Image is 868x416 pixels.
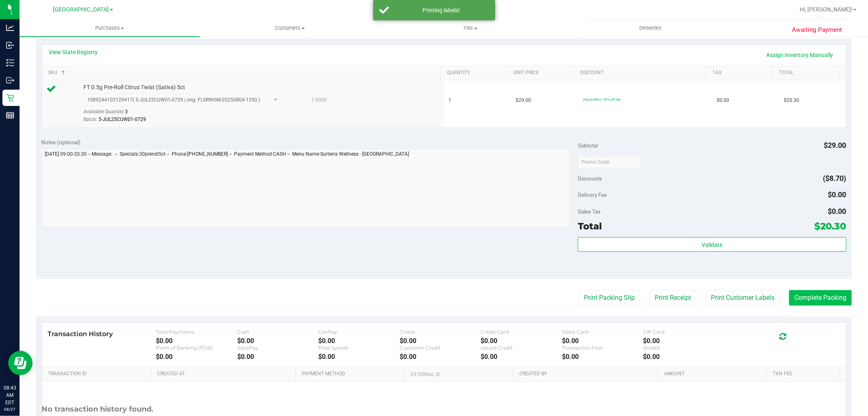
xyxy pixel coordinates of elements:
div: Voided [643,345,724,351]
a: Deliveries [560,20,741,37]
div: $0.00 [643,353,724,361]
a: Assign Inventory Manually [761,48,839,62]
div: $0.00 [237,337,318,345]
inline-svg: Inventory [6,59,14,67]
a: SKU [48,70,437,76]
span: $29.00 [516,97,531,104]
span: Sales Tax [578,208,601,215]
a: Created At [157,371,293,377]
a: Total [779,70,836,76]
div: Customer Credit [400,345,481,351]
span: Batch: [83,117,97,122]
p: 08/27 [4,406,16,412]
a: Tills [380,20,560,37]
div: $0.00 [562,353,643,361]
span: 30preroll5ct: 30% off line [583,97,621,101]
inline-svg: Retail [6,94,14,102]
span: Purchases [20,24,200,32]
iframe: Resource center [8,351,33,375]
div: Available Quantity: [83,106,289,122]
div: Transaction Fees [562,345,643,351]
span: Notes (optional) [42,139,81,145]
a: Unit Price [514,70,571,76]
span: Subtotal [578,142,598,149]
a: Discount [580,70,703,76]
a: Customers [200,20,380,37]
div: $0.00 [481,353,562,361]
div: $0.00 [400,353,481,361]
span: Discounts [578,171,602,186]
a: Payment Method [302,371,401,377]
span: Customers [200,24,380,32]
span: $29.00 [824,141,846,150]
input: Promo Code [578,156,641,168]
button: Validate [578,237,846,252]
span: 5-JUL25CUW01-0729 [98,117,146,122]
div: $0.00 [156,337,237,345]
inline-svg: Outbound [6,76,14,84]
p: 08:43 AM EDT [4,384,16,406]
inline-svg: Reports [6,111,14,119]
a: Created By [519,371,655,377]
span: Total [578,220,602,232]
div: Printing labels! [394,6,489,14]
div: Check [400,329,481,335]
div: Total Payments [156,329,237,335]
span: Delivery Fee [578,191,607,198]
span: ($8.70) [823,174,846,183]
inline-svg: Analytics [6,24,14,32]
div: Total Spendr [318,345,399,351]
div: Point of Banking (POB) [156,345,237,351]
a: Txn Fee [773,371,836,377]
div: CanPay [318,329,399,335]
div: $0.00 [318,353,399,361]
span: 1 [449,97,452,104]
div: $0.00 [237,353,318,361]
span: Hi, [PERSON_NAME]! [800,6,853,13]
a: Tax [713,70,770,76]
a: Transaction ID [48,371,148,377]
div: Gift Card [643,329,724,335]
span: $20.30 [815,220,846,232]
div: Cash [237,329,318,335]
span: [GEOGRAPHIC_DATA] [53,6,109,13]
div: $0.00 [562,337,643,345]
button: Print Customer Labels [706,290,780,306]
button: Print Receipt [649,290,696,306]
button: Complete Packing [789,290,852,306]
span: FT 0.5g Pre-Roll Citrus Twist (Sativa) 5ct [83,84,185,91]
div: $0.00 [156,353,237,361]
span: 3 [125,109,128,114]
a: View State Registry [49,48,98,56]
span: Awaiting Payment [792,25,842,35]
span: $0.00 [828,190,846,199]
span: $0.00 [717,97,729,104]
span: Deliveries [628,24,673,32]
div: $0.00 [643,337,724,345]
a: Quantity [447,70,504,76]
div: $0.00 [481,337,562,345]
span: Tills [380,24,560,32]
span: Validate [702,242,722,248]
div: $0.00 [400,337,481,345]
div: Debit Card [562,329,643,335]
span: $20.30 [784,97,799,104]
div: Credit Card [481,329,562,335]
span: $0.00 [828,207,846,216]
a: Amount [665,371,764,377]
div: $0.00 [318,337,399,345]
a: Purchases [20,20,200,37]
inline-svg: Inbound [6,41,14,49]
div: AeroPay [237,345,318,351]
th: External ID [404,367,513,382]
div: Issued Credit [481,345,562,351]
button: Print Packing Slip [579,290,640,306]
